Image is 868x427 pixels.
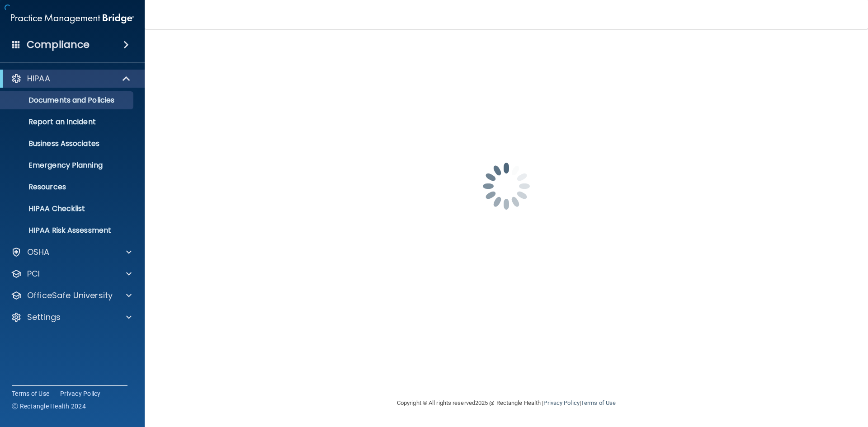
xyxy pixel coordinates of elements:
[6,96,129,105] p: Documents and Policies
[341,389,671,418] div: Copyright © All rights reserved 2025 @ Rectangle Health | |
[12,389,49,398] a: Terms of Use
[27,38,90,51] h4: Compliance
[11,268,132,279] a: PCI
[60,389,101,398] a: Privacy Policy
[543,399,579,406] a: Privacy Policy
[6,183,129,192] p: Resources
[27,268,40,279] p: PCI
[461,141,552,231] img: spinner.e123f6fc.gif
[11,290,132,301] a: OfficeSafe University
[6,117,129,127] p: Report an Incident
[11,73,131,84] a: HIPAA
[11,9,134,28] img: PMB logo
[581,399,616,406] a: Terms of Use
[6,161,129,170] p: Emergency Planning
[6,139,129,148] p: Business Associates
[6,226,129,235] p: HIPAA Risk Assessment
[11,312,132,323] a: Settings
[11,247,132,258] a: OSHA
[27,312,61,323] p: Settings
[6,204,129,213] p: HIPAA Checklist
[27,247,50,258] p: OSHA
[12,402,86,411] span: Ⓒ Rectangle Health 2024
[27,290,113,301] p: OfficeSafe University
[27,73,50,84] p: HIPAA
